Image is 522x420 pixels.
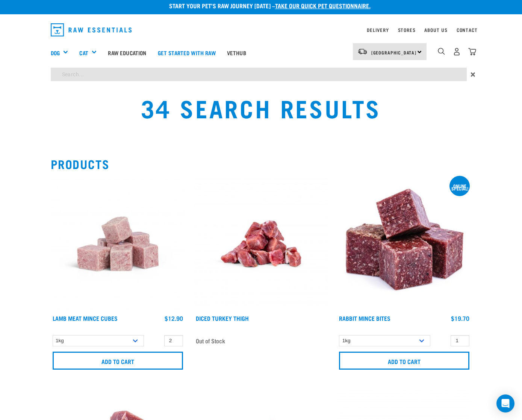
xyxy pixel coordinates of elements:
[102,38,152,68] a: Raw Education
[468,48,476,56] img: home-icon@2x.png
[339,352,469,370] input: Add to cart
[51,48,60,57] a: Dog
[165,315,183,322] div: $12.90
[51,68,467,81] input: Search...
[101,94,422,121] h1: 34 Search Results
[453,48,461,56] img: user.png
[471,68,475,81] span: ×
[371,51,417,54] span: [GEOGRAPHIC_DATA]
[45,20,478,39] nav: dropdown navigation
[451,315,469,322] div: $19.70
[337,177,471,311] img: Whole Minced Rabbit Cubes 01
[457,29,478,31] a: Contact
[51,157,472,171] h2: Products
[51,23,132,36] img: Raw Essentials Logo
[398,29,416,31] a: Stores
[53,352,183,370] input: Add to cart
[451,335,469,347] input: 1
[357,48,368,55] img: van-moving.png
[275,4,371,7] a: take our quick pet questionnaire.
[221,38,252,68] a: Vethub
[53,316,118,320] a: Lamb Meat Mince Cubes
[152,38,221,68] a: Get started with Raw
[194,177,328,311] img: Diced Turkey Thigh 1637
[196,316,249,320] a: Diced Turkey Thigh
[496,394,514,412] div: Open Intercom Messenger
[196,335,225,346] span: Out of Stock
[79,48,88,57] a: Cat
[424,29,447,31] a: About Us
[367,29,389,31] a: Delivery
[51,177,185,311] img: Lamb Meat Mince
[438,48,445,55] img: home-icon-1@2x.png
[339,316,390,320] a: Rabbit Mince Bites
[449,184,470,190] div: ONLINE SPECIAL!
[164,335,183,347] input: 1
